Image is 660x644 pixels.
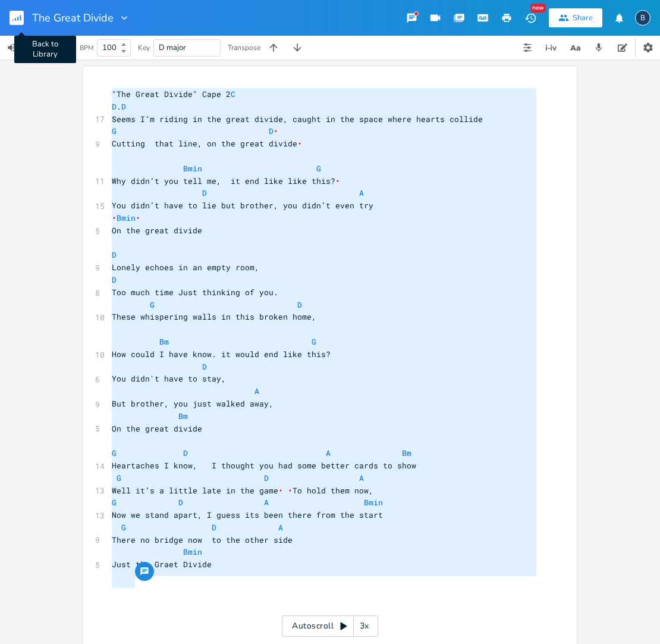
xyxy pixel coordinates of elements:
span: A [254,386,259,396]
span: D [202,361,207,372]
span: On the great divide [112,225,202,236]
span: . [112,101,126,112]
div: BPM [80,45,93,51]
span: G [112,448,117,458]
span: D [112,274,117,285]
span: Bm [402,448,411,458]
span: G [312,336,316,347]
span: D [269,126,274,136]
div: Autoscroll [282,615,378,637]
span: \u2028 [278,485,283,496]
span: D [178,497,183,508]
button: B [635,4,650,32]
span: D [183,448,188,458]
span: A [326,448,331,458]
span: C [231,89,235,99]
span: On the great divide [112,423,202,434]
span: Bmin [183,163,202,174]
span: Now we stand apart, I guess its been there from the start [112,509,383,520]
span: D [112,249,117,260]
span: Cutting that line, on the great divide [112,138,302,149]
span: D [112,101,117,112]
span: Just the Graet Divide [112,559,212,570]
span: You didn’t have to lie but brother, you didn’t even try [112,200,373,211]
span: "The Great Divide" Cape 2 [112,89,240,99]
span: A [278,522,283,533]
span: D [121,101,126,112]
span: D [297,299,302,310]
span: \u2028 [335,176,340,186]
span: A [359,473,364,483]
div: Transpose [228,44,260,51]
span: D [212,522,216,533]
span: G [150,299,155,310]
span: Bmin [183,546,202,557]
span: The Great Divide [32,12,114,23]
button: Back to Library [10,4,33,32]
span: Bmin [117,212,136,223]
span: G [112,126,117,136]
div: 3x [354,615,375,637]
span: G [112,497,117,508]
span: You didn't have to stay, [112,373,226,384]
span: Bmin [364,497,383,508]
span: A [359,187,364,198]
button: New [518,7,542,29]
span: Well it’s a little late in the game To hold them now, [112,485,373,496]
span: How could I have know. it would end like this? [112,349,331,359]
span: D [202,187,207,198]
div: boywells [635,10,650,26]
span: \u2028 [136,212,140,223]
span: Heartaches I know, I thought you had some better cards to show [112,460,416,471]
span: D major [159,42,186,53]
span: A [264,497,269,508]
div: New [530,4,546,12]
span: \u2028 [274,126,278,136]
span: G [117,473,121,483]
span: Why didn’t you tell me, it end like like this? [112,176,350,186]
span: Bm [178,411,188,421]
span: Too much time Just thinking of you. [112,287,278,298]
span: D [264,473,269,483]
span: G [121,522,126,533]
span: There no bridge now to the other side [112,534,293,545]
div: Key [138,44,150,51]
span: G [316,163,321,174]
span: \u2028 [288,485,293,496]
span: But brother, you just walked away, [112,398,274,409]
span: \u2028 [112,212,117,223]
button: Share [549,8,602,27]
span: Lonely echoes in an empty room, [112,262,259,273]
div: Share [573,12,593,23]
span: Seems I’m riding in the great divide, caught in the space where hearts collide [112,114,483,124]
span: \u2028 [297,138,302,149]
span: Bm [159,336,169,347]
span: These whispering walls in this broken home, [112,311,316,322]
